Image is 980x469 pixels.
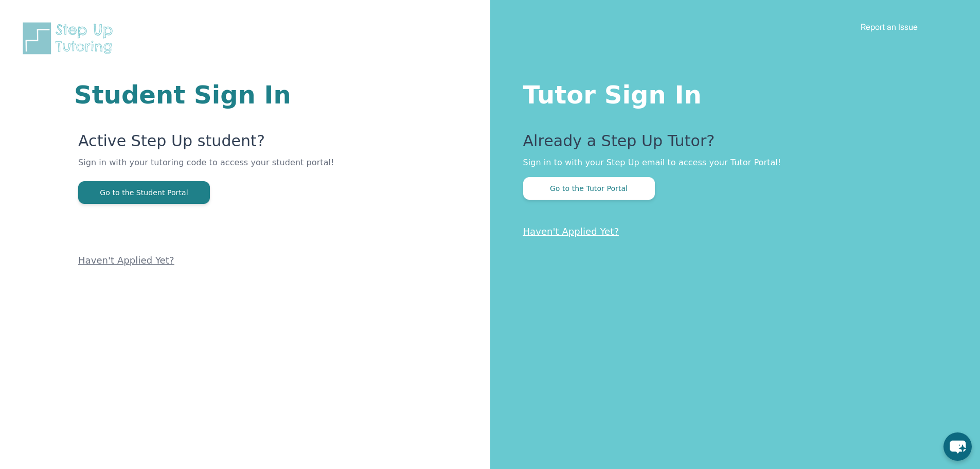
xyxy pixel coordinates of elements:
a: Report an Issue [861,22,918,32]
p: Sign in with your tutoring code to access your student portal! [78,157,367,181]
p: Sign in to with your Step Up email to access your Tutor Portal! [523,157,939,169]
a: Haven't Applied Yet? [78,255,174,266]
a: Haven't Applied Yet? [523,226,619,237]
a: Go to the Tutor Portal [523,183,655,193]
p: Already a Step Up Tutor? [523,132,939,157]
button: chat-button [943,432,972,461]
h1: Student Sign In [74,82,367,107]
h1: Tutor Sign In [523,78,939,107]
button: Go to the Student Portal [78,181,210,204]
p: Active Step Up student? [78,132,367,157]
a: Go to the Student Portal [78,187,210,197]
img: Step Up Tutoring horizontal logo [21,21,119,56]
button: Go to the Tutor Portal [523,177,655,200]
